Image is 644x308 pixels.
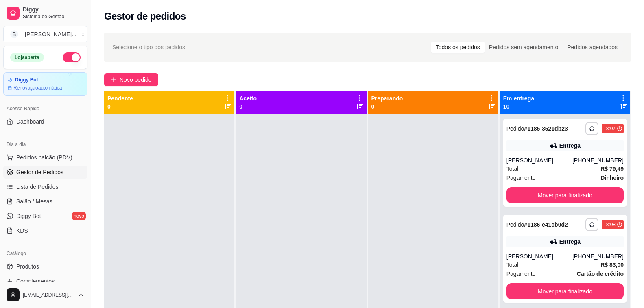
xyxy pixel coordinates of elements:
div: 18:08 [603,221,616,228]
strong: Dinheiro [600,175,624,181]
button: Mover para finalizado [506,187,624,203]
div: [PHONE_NUMBER] [572,252,624,260]
h2: Gestor de pedidos [104,10,186,23]
div: [PHONE_NUMBER] [572,156,624,164]
div: Entrega [559,238,581,246]
a: Gestor de Pedidos [3,166,87,179]
strong: # 1186-e41cb0d2 [524,221,568,228]
span: Selecione o tipo dos pedidos [112,43,185,52]
span: Pedido [506,125,524,132]
strong: R$ 79,49 [600,166,624,172]
span: Total [506,164,519,173]
div: [PERSON_NAME] ... [25,30,76,38]
span: Complementos [16,277,55,285]
div: Pedidos agendados [563,42,622,53]
div: Acesso Rápido [3,102,87,115]
p: 0 [107,103,133,111]
button: [EMAIL_ADDRESS][DOMAIN_NAME] [3,285,87,305]
button: Select a team [3,26,87,42]
p: 0 [239,103,257,111]
p: 10 [503,103,534,111]
a: Diggy Botnovo [3,210,87,223]
article: Renovação automática [13,85,62,91]
span: Total [506,260,519,269]
div: Todos os pedidos [431,42,485,53]
button: Mover para finalizado [506,283,624,299]
span: Produtos [16,262,39,271]
strong: # 1185-3521db23 [524,125,568,132]
span: Sistema de Gestão [23,13,84,20]
p: Preparando [371,94,403,103]
span: Diggy Bot [16,212,41,220]
span: Diggy [23,6,84,13]
span: Lista de Pedidos [16,183,59,191]
div: Catálogo [3,247,87,260]
p: 0 [371,103,403,111]
p: Pendente [107,94,133,103]
span: [EMAIL_ADDRESS][DOMAIN_NAME] [23,292,74,298]
a: Lista de Pedidos [3,180,87,193]
span: plus [111,77,116,83]
div: Entrega [559,142,581,150]
div: [PERSON_NAME] [506,252,572,260]
div: Pedidos sem agendamento [485,42,563,53]
button: Novo pedido [104,73,158,86]
a: Complementos [3,275,87,288]
span: Dashboard [16,118,44,126]
div: Loja aberta [10,53,44,62]
a: Dashboard [3,115,87,128]
span: Salão / Mesas [16,197,52,205]
span: Pagamento [506,173,536,182]
div: Dia a dia [3,138,87,151]
span: Pagamento [506,269,536,278]
strong: Cartão de crédito [577,271,624,277]
span: KDS [16,227,28,235]
span: Pedidos balcão (PDV) [16,153,72,162]
p: Aceito [239,94,257,103]
button: Alterar Status [63,52,81,62]
strong: R$ 83,00 [600,262,624,268]
span: B [10,30,18,38]
div: [PERSON_NAME] [506,156,572,164]
span: Gestor de Pedidos [16,168,63,176]
span: Pedido [506,221,524,228]
button: Pedidos balcão (PDV) [3,151,87,164]
div: 18:07 [603,125,616,132]
article: Diggy Bot [15,77,38,83]
span: Novo pedido [120,75,152,84]
p: Em entrega [503,94,534,103]
a: Salão / Mesas [3,195,87,208]
a: DiggySistema de Gestão [3,3,87,23]
a: KDS [3,224,87,237]
a: Produtos [3,260,87,273]
a: Diggy BotRenovaçãoautomática [3,72,87,96]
